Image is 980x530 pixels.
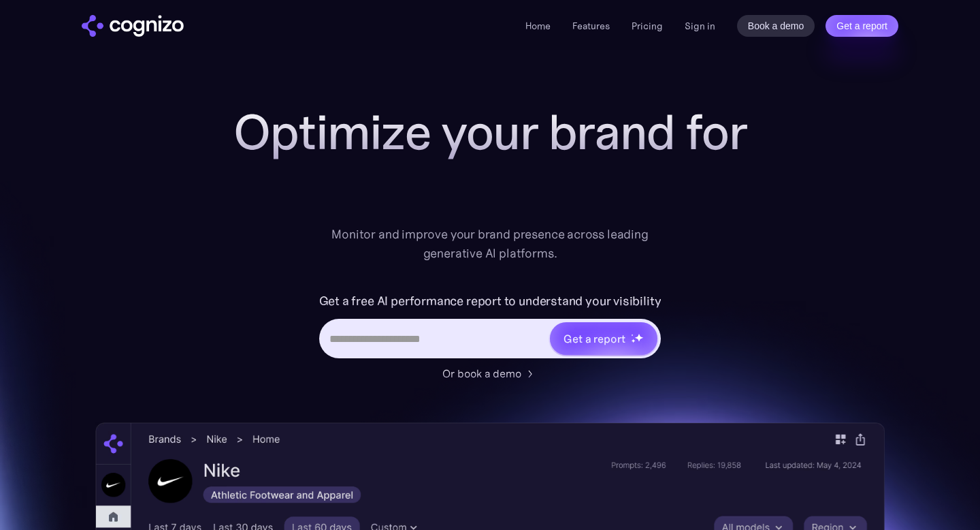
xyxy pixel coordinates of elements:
[631,339,636,343] img: star
[632,20,663,32] a: Pricing
[82,15,184,37] a: home
[685,18,715,34] a: Sign in
[737,15,815,37] a: Book a demo
[631,334,633,336] img: star
[323,225,657,263] div: Monitor and improve your brand presence across leading generative AI platforms.
[572,20,610,32] a: Features
[218,105,762,159] h1: Optimize your brand for
[442,365,521,381] div: Or book a demo
[525,20,551,32] a: Home
[634,333,643,342] img: star
[82,15,184,37] img: cognizo logo
[319,290,661,312] label: Get a free AI performance report to understand your visibility
[826,15,898,37] a: Get a report
[549,321,659,356] a: Get a reportstarstarstar
[563,330,625,347] div: Get a report
[319,290,661,358] form: Hero URL Input Form
[442,365,538,381] a: Or book a demo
